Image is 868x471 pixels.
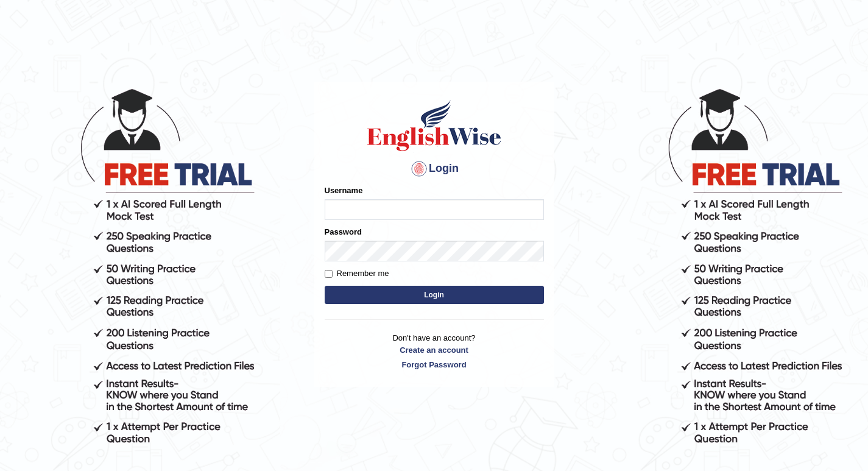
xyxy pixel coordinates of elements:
label: Username [325,185,363,196]
label: Remember me [325,267,389,280]
a: Forgot Password [325,359,544,370]
h4: Login [325,159,544,179]
a: Create an account [325,344,544,356]
button: Login [325,286,544,304]
p: Don't have an account? [325,332,544,370]
label: Password [325,226,362,238]
img: Logo of English Wise sign in for intelligent practice with AI [365,98,504,153]
input: Remember me [325,270,333,278]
